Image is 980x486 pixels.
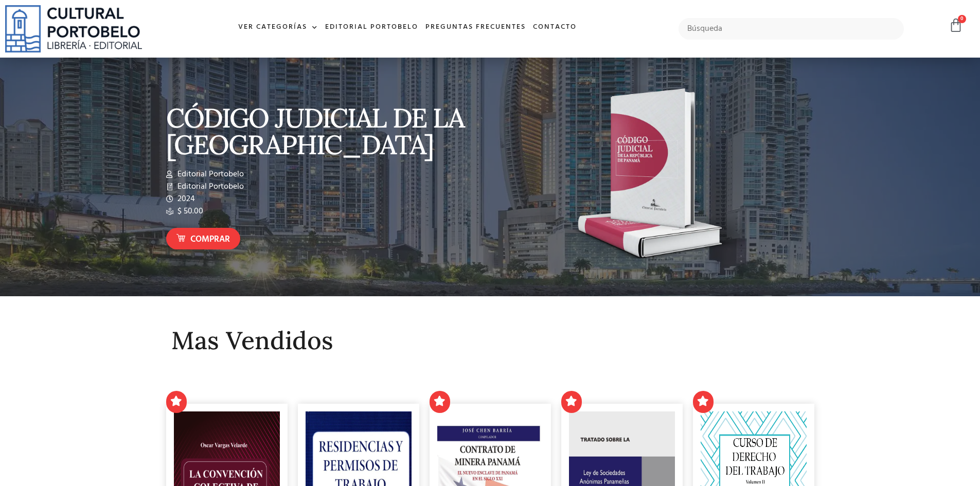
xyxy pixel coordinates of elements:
[166,104,485,158] p: CÓDIGO JUDICIAL DE LA [GEOGRAPHIC_DATA]
[529,16,580,39] a: Contacto
[322,16,422,39] a: Editorial Portobelo
[422,16,529,39] a: Preguntas frecuentes
[679,18,904,40] input: Búsqueda
[190,233,230,246] span: Comprar
[235,16,322,39] a: Ver Categorías
[175,193,195,205] span: 2024
[958,15,966,23] span: 0
[175,168,244,181] span: Editorial Portobelo
[949,18,963,33] a: 0
[171,327,809,354] h2: Mas Vendidos
[175,181,244,193] span: Editorial Portobelo
[175,205,203,218] span: $ 50.00
[166,228,240,250] a: Comprar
